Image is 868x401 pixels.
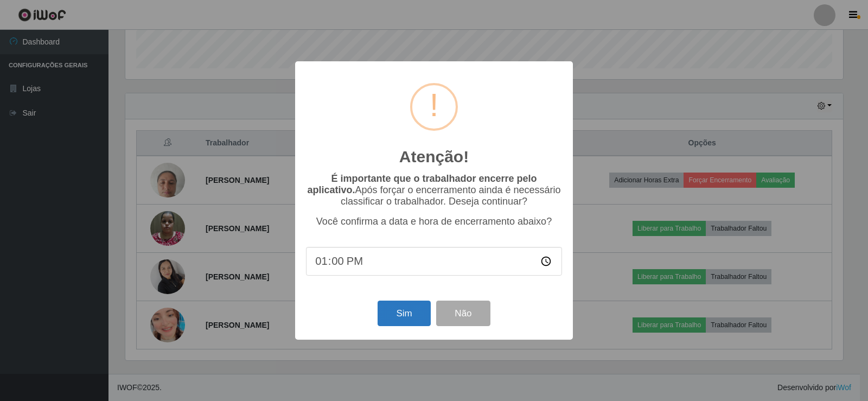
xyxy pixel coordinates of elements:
button: Sim [378,301,430,326]
button: Não [436,301,490,326]
b: É importante que o trabalhador encerre pelo aplicativo. [307,173,537,195]
h2: Atenção! [399,147,469,167]
p: Você confirma a data e hora de encerramento abaixo? [306,216,562,227]
p: Após forçar o encerramento ainda é necessário classificar o trabalhador. Deseja continuar? [306,173,562,207]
